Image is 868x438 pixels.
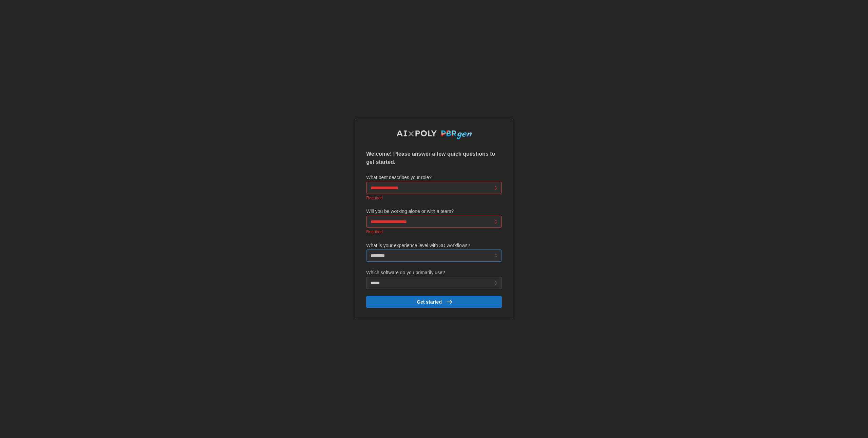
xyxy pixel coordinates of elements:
[366,242,470,249] label: What is your experience level with 3D workflows?
[417,296,442,308] span: Get started
[366,174,432,181] label: What best describes your role?
[366,208,454,215] label: Will you be working alone or with a team?
[366,229,502,234] p: Required
[366,196,502,200] p: Required
[396,130,472,140] img: AIxPoly PBRgen
[366,296,502,308] button: Get started
[366,150,502,167] p: Welcome! Please answer a few quick questions to get started.
[366,269,445,277] label: Which software do you primarily use?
